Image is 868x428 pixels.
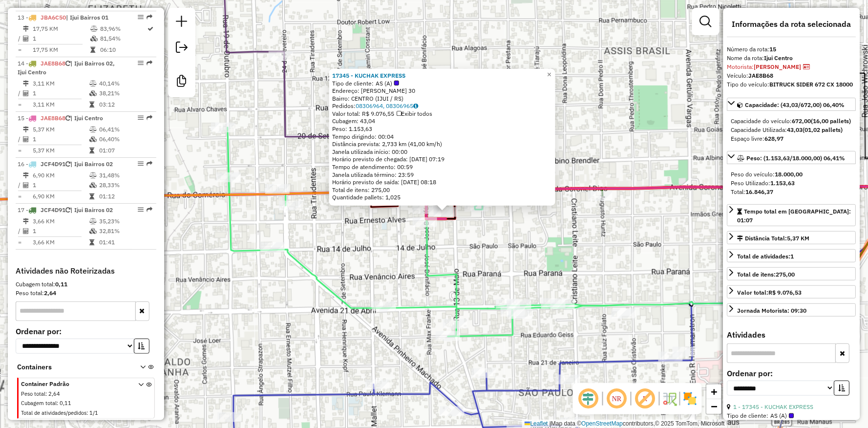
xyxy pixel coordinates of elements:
[332,72,405,79] a: 17345 - KUCHAK EXPRESS
[727,303,856,317] a: Jornada Motorista: 09:30
[727,231,856,244] a: Distância Total:5,37 KM
[23,218,29,224] i: Distância Total
[605,387,629,410] span: Ocultar NR
[332,186,552,194] div: Total de itens: 275,00
[89,102,94,107] i: Tempo total em rota
[89,148,94,153] i: Tempo total em rota
[332,125,552,133] div: Peso: 1.153,63
[89,90,97,96] i: % de utilização da cubagem
[727,80,856,89] div: Tipo do veículo:
[332,171,552,179] div: Janela utilizada término: 23:59
[32,146,89,155] td: 5,37 KM
[711,400,718,412] span: −
[787,126,803,133] strong: 43,03
[727,330,856,340] h4: Atividades
[100,34,147,43] td: 81,54%
[682,391,698,407] img: Exibir/Ocultar setores
[731,171,803,178] span: Peso do veículo:
[803,126,843,133] strong: (01,02 pallets)
[332,72,552,201] div: Tempo de atendimento: 00:59
[746,188,774,195] strong: 16.846,37
[99,88,152,98] td: 38,21%
[727,71,856,80] div: Veículo:
[731,188,852,196] div: Total:
[738,208,851,224] span: Tempo total em [GEOGRAPHIC_DATA]: 01:07
[16,289,156,298] div: Peso total:
[16,325,156,337] label: Ordenar por:
[99,180,152,190] td: 28,33%
[332,178,552,186] div: Horário previsto de saída: [DATE] 08:18
[23,172,29,178] i: Distância Total
[89,239,94,245] i: Tempo total em rota
[754,63,802,70] strong: [PERSON_NAME]
[18,180,22,190] td: /
[147,14,152,20] em: Rota exportada
[356,102,418,109] a: 08306964, 08306965
[90,26,98,32] i: % de utilização do peso
[44,289,56,297] strong: 2,64
[89,127,97,132] i: % de utilização do peso
[89,182,97,188] i: % de utilização da cubagem
[731,134,852,143] div: Espaço livre:
[32,180,89,190] td: 1
[86,409,88,416] span: :
[776,271,795,278] strong: 275,00
[21,380,127,388] span: Container Padrão
[792,117,811,125] strong: 672,00
[138,161,144,167] em: Opções
[16,280,156,289] div: Cubagem total:
[89,409,98,416] span: 1/1
[770,81,853,88] strong: BITRUCK SIDER 672 CX 18000
[147,60,152,66] em: Rota exportada
[148,26,154,32] i: Rota otimizada
[23,182,29,188] i: Total de Atividades
[332,148,552,156] div: Janela utilizada início: 00:00
[764,54,793,62] strong: Ijui Centro
[18,134,22,144] td: /
[727,166,856,200] div: Peso: (1.153,63/18.000,00) 06,41%
[771,179,795,187] strong: 1.153,63
[738,270,795,279] div: Total de itens:
[332,117,552,125] div: Cubagem: 43,04
[70,114,103,122] span: | Ijui Centro
[32,125,89,134] td: 5,37 KM
[89,228,97,234] i: % de utilização da cubagem
[99,125,152,134] td: 06,41%
[32,88,89,98] td: 1
[147,115,152,121] em: Rota exportada
[662,391,677,407] img: Fluxo de ruas
[376,79,399,87] span: AS (A)
[23,36,29,42] i: Total de Atividades
[738,234,810,243] div: Distância Total:
[21,409,86,416] span: Total de atividades/pedidos
[32,79,89,88] td: 3,11 KM
[32,216,89,226] td: 3,66 KM
[18,45,22,55] td: =
[18,160,113,168] span: 16 -
[89,81,97,86] i: % de utilização do peso
[99,226,152,236] td: 32,81%
[727,411,856,420] div: Tipo de cliente:
[582,420,623,427] a: OpenStreetMap
[99,237,152,247] td: 01:41
[525,420,548,427] a: Leaflet
[41,14,66,21] span: JBA6C50
[734,403,814,410] a: 1 - 17345 - KUCHAK EXPRESS
[23,127,29,132] i: Distância Total
[41,60,65,67] span: JAE8B68
[738,253,794,260] span: Total de atividades:
[32,34,90,43] td: 1
[18,146,22,155] td: =
[32,237,89,247] td: 3,66 KM
[90,36,98,42] i: % de utilização da cubagem
[172,12,191,34] a: Nova sessão e pesquisa
[89,136,97,142] i: % de utilização da cubagem
[413,103,418,109] i: Observações
[65,61,70,66] i: Veículo já utilizado nesta sessão
[332,102,552,110] div: Pedidos:
[65,115,70,121] i: Veículo já utilizado nesta sessão
[727,204,856,226] a: Tempo total em [GEOGRAPHIC_DATA]: 01:07
[18,88,22,98] td: /
[138,60,144,66] em: Opções
[332,193,552,201] div: Quantidade pallets: 1,025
